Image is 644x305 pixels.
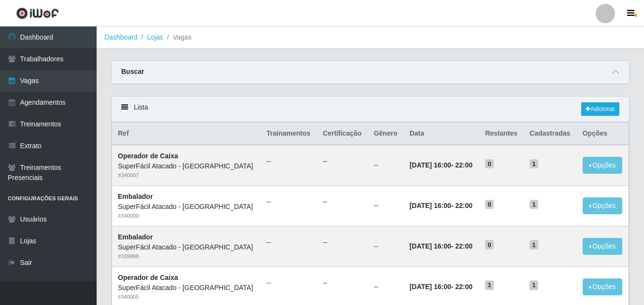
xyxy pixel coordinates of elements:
th: Data [404,123,480,145]
ul: -- [267,156,312,166]
td: -- [368,186,404,226]
strong: Operador de Caixa [118,274,178,281]
th: Gênero [368,123,404,145]
span: 1 [485,280,494,290]
span: 1 [530,159,538,169]
span: 0 [485,240,494,250]
strong: Embalador [118,193,153,200]
time: 22:00 [455,242,472,250]
time: 22:00 [455,283,472,291]
button: Opções [583,157,622,174]
span: 1 [530,240,538,250]
span: 1 [530,280,538,290]
div: Lista [112,97,629,122]
time: [DATE] 16:00 [410,242,451,250]
strong: - [410,242,472,250]
strong: - [410,161,472,169]
strong: Buscar [121,68,144,75]
div: SuperFácil Atacado - [GEOGRAPHIC_DATA] [118,161,255,171]
th: Cadastradas [524,123,576,145]
a: Lojas [147,33,163,41]
strong: Operador de Caixa [118,152,178,160]
ul: -- [323,278,362,288]
div: # 340000 [118,212,255,220]
td: -- [368,226,404,266]
th: Trainamentos [261,123,317,145]
div: SuperFácil Atacado - [GEOGRAPHIC_DATA] [118,242,255,252]
ul: -- [267,197,312,207]
ul: -- [323,156,362,166]
strong: - [410,202,472,209]
div: # 340005 [118,293,255,301]
a: Dashboard [104,33,138,41]
ul: -- [323,237,362,248]
time: [DATE] 16:00 [410,161,451,169]
time: 22:00 [455,202,472,209]
div: # 339998 [118,252,255,261]
th: Ref [112,123,261,145]
div: # 340007 [118,171,255,180]
nav: breadcrumb [97,27,644,49]
ul: -- [267,278,312,288]
div: SuperFácil Atacado - [GEOGRAPHIC_DATA] [118,202,255,212]
button: Opções [583,278,622,295]
button: Opções [583,238,622,255]
img: CoreUI Logo [16,7,59,19]
ul: -- [323,197,362,207]
time: 22:00 [455,161,472,169]
span: 1 [530,200,538,209]
span: 0 [485,200,494,209]
td: -- [368,145,404,185]
strong: Embalador [118,233,153,241]
strong: - [410,283,472,291]
time: [DATE] 16:00 [410,202,451,209]
span: 0 [485,159,494,169]
th: Opções [577,123,629,145]
ul: -- [267,237,312,248]
th: Certificação [317,123,368,145]
time: [DATE] 16:00 [410,283,451,291]
div: SuperFácil Atacado - [GEOGRAPHIC_DATA] [118,283,255,293]
a: Adicionar [581,102,619,116]
th: Restantes [479,123,524,145]
button: Opções [583,197,622,214]
li: Vagas [163,32,192,42]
